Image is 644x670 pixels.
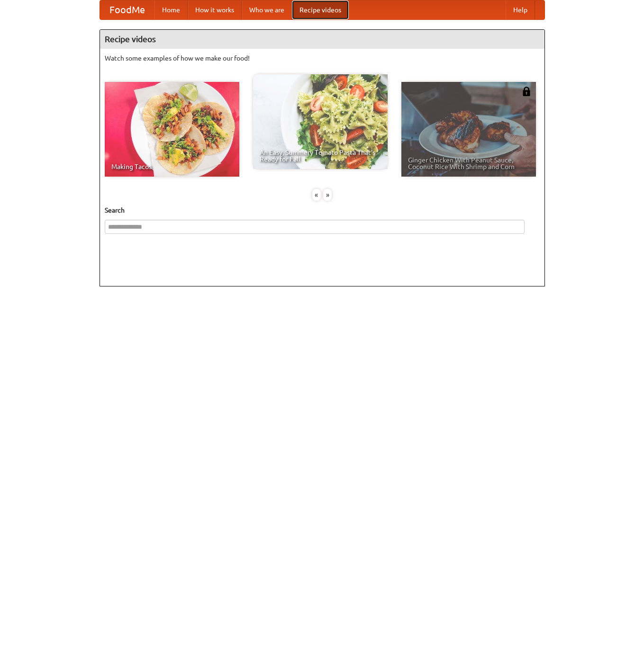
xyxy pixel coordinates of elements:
h4: Recipe videos [100,30,544,49]
span: Making Tacos [111,163,233,170]
a: FoodMe [100,0,154,19]
a: Home [154,0,188,19]
a: Who we are [242,0,292,19]
a: Recipe videos [292,0,349,19]
a: An Easy, Summery Tomato Pasta That's Ready for Fall [253,74,388,169]
img: 483408.png [522,87,531,96]
div: » [323,189,332,201]
div: « [312,189,321,201]
p: Watch some examples of how we make our food! [105,54,540,63]
span: An Easy, Summery Tomato Pasta That's Ready for Fall [260,149,381,162]
h5: Search [105,205,540,215]
a: How it works [188,0,242,19]
a: Making Tacos [105,82,239,177]
a: Help [506,0,535,19]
